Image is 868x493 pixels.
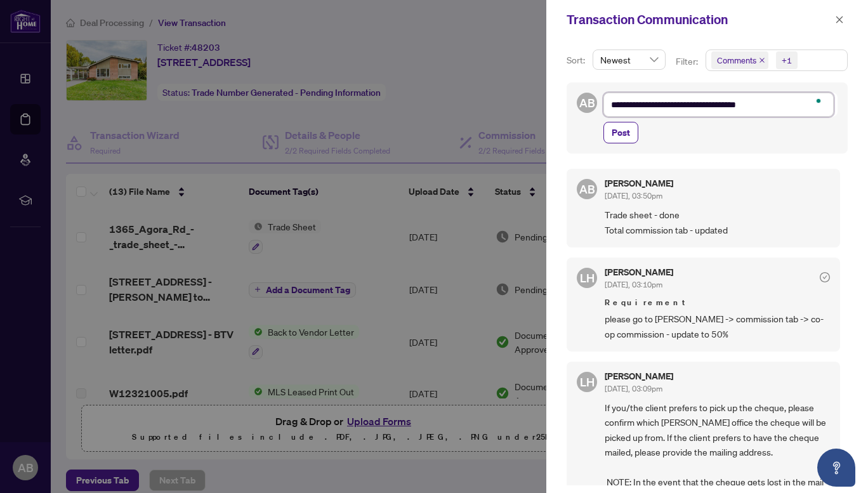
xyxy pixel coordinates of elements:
span: close [759,57,765,63]
span: [DATE], 03:09pm [605,384,662,393]
span: Comments [717,54,756,67]
span: AB [579,180,595,198]
span: [DATE], 03:50pm [605,191,662,200]
span: close [835,15,844,24]
span: Requirement [605,296,830,309]
div: Transaction Communication [567,10,831,29]
span: Newest [600,50,658,69]
p: Filter: [676,55,700,69]
span: [DATE], 03:10pm [605,280,662,289]
span: LH [580,269,595,287]
span: check-circle [820,272,830,282]
h5: [PERSON_NAME] [605,268,673,277]
span: LH [580,373,595,391]
span: please go to [PERSON_NAME] -> commission tab -> co-op commission - update to 50% [605,312,830,341]
span: Trade sheet - done Total commission tab - updated [605,207,830,237]
span: AB [579,94,595,112]
div: +1 [782,54,792,67]
span: Comments [711,51,768,69]
textarea: To enrich screen reader interactions, please activate Accessibility in Grammarly extension settings [603,93,834,117]
h5: [PERSON_NAME] [605,372,673,381]
span: Post [612,122,630,143]
button: Open asap [817,449,855,487]
button: Post [603,122,638,143]
p: Sort: [567,53,588,67]
h5: [PERSON_NAME] [605,179,673,188]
